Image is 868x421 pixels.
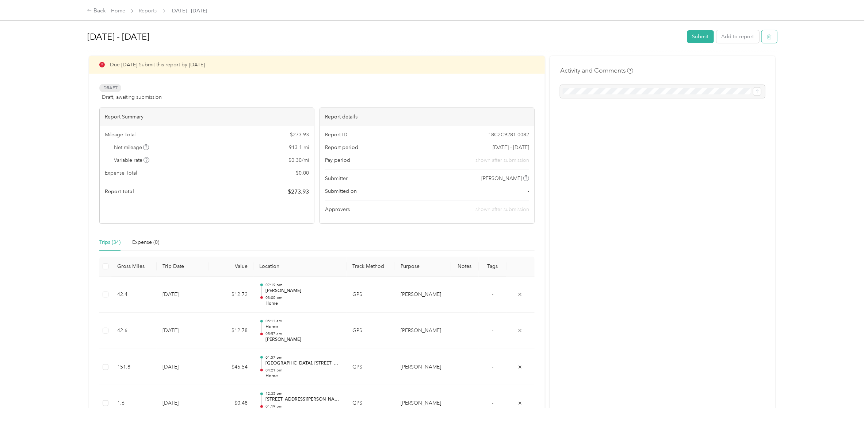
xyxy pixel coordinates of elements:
[105,169,137,177] span: Expense Total
[528,187,529,195] span: -
[157,277,209,313] td: [DATE]
[265,324,341,330] p: Home
[687,30,714,43] button: Submit
[132,238,159,246] div: Expense (0)
[395,277,451,313] td: Acosta
[347,349,395,386] td: GPS
[209,277,253,313] td: $12.72
[288,156,309,164] span: $ 0.30 / mi
[716,30,759,43] button: Add to report
[492,327,493,334] span: -
[265,288,341,294] p: [PERSON_NAME]
[347,277,395,313] td: GPS
[481,175,522,182] span: [PERSON_NAME]
[325,131,348,139] span: Report ID
[105,188,134,195] span: Report total
[347,257,395,277] th: Track Method
[265,373,341,379] p: Home
[265,331,341,336] p: 05:57 am
[87,28,682,46] h1: Sep 16 - 30, 2025
[209,349,253,386] td: $45.54
[157,313,209,349] td: [DATE]
[395,349,451,386] td: Acosta
[560,66,633,75] h4: Activity and Comments
[265,319,341,324] p: 05:13 am
[325,175,348,182] span: Submitter
[114,156,150,164] span: Variable rate
[105,131,135,139] span: Mileage Total
[492,400,493,406] span: -
[111,8,125,14] a: Home
[111,313,157,349] td: 42.6
[347,313,395,349] td: GPS
[451,257,479,277] th: Notes
[265,336,341,343] p: [PERSON_NAME]
[265,300,341,307] p: Home
[89,56,545,74] div: Due [DATE]. Submit this report by [DATE]
[265,368,341,373] p: 04:21 pm
[492,364,493,370] span: -
[265,360,341,367] p: [GEOGRAPHIC_DATA], [STREET_ADDRESS]
[827,380,868,421] iframe: Everlance-gr Chat Button Frame
[288,187,309,196] span: $ 273.93
[157,257,209,277] th: Trip Date
[265,282,341,288] p: 02:19 pm
[102,93,162,101] span: Draft, awaiting submission
[111,277,157,313] td: 42.4
[479,257,506,277] th: Tags
[111,257,157,277] th: Gross Miles
[99,84,121,92] span: Draft
[253,257,347,277] th: Location
[395,257,451,277] th: Purpose
[99,238,121,246] div: Trips (34)
[265,396,341,403] p: [STREET_ADDRESS][PERSON_NAME]
[171,7,207,15] span: [DATE] - [DATE]
[493,144,529,151] span: [DATE] - [DATE]
[111,349,157,386] td: 151.8
[100,108,314,126] div: Report Summary
[320,108,534,126] div: Report details
[325,144,358,151] span: Report period
[289,144,309,151] span: 913.1 mi
[139,8,157,14] a: Reports
[265,391,341,396] p: 12:35 pm
[157,349,209,386] td: [DATE]
[296,169,309,177] span: $ 0.00
[265,404,341,409] p: 01:19 pm
[325,156,350,164] span: Pay period
[492,291,493,297] span: -
[209,257,253,277] th: Value
[114,144,149,151] span: Net mileage
[325,206,350,213] span: Approvers
[475,206,529,213] span: shown after submission
[395,313,451,349] td: Acosta
[265,355,341,360] p: 01:57 pm
[209,313,253,349] td: $12.78
[475,156,529,164] span: shown after submission
[290,131,309,139] span: $ 273.93
[488,131,529,139] span: 18C2C9281-0082
[87,7,106,15] div: Back
[265,295,341,300] p: 03:00 pm
[325,187,357,195] span: Submitted on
